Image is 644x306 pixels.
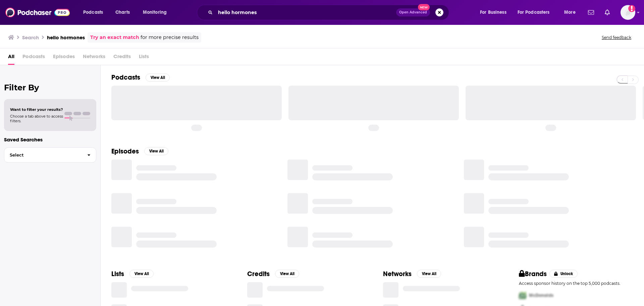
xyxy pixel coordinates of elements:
button: View All [417,270,441,278]
span: Want to filter your results? [10,107,63,112]
img: First Pro Logo [516,289,529,302]
a: NetworksView All [383,270,441,278]
button: open menu [559,7,584,18]
span: For Podcasters [518,8,550,17]
span: McDonalds [529,293,553,298]
span: Choose a tab above to access filters. [10,114,63,123]
span: Networks [83,51,105,65]
span: Charts [115,8,130,17]
input: Search podcasts, credits, & more... [215,7,396,18]
p: Saved Searches [4,136,96,143]
p: Access sponsor history on the top 5,000 podcasts. [519,281,633,286]
a: Try an exact match [90,34,139,41]
button: Unlock [549,270,578,278]
div: Search podcasts, credits, & more... [203,5,455,20]
span: Episodes [53,51,75,65]
span: New [418,4,430,10]
span: Podcasts [83,8,103,17]
button: Select [4,147,96,163]
svg: Add a profile image [628,5,635,12]
span: Monitoring [143,8,167,17]
h2: Networks [383,270,412,278]
button: Show profile menu [621,5,635,20]
button: open menu [78,7,112,18]
a: Show notifications dropdown [602,7,612,18]
h2: Filter By [4,83,96,92]
a: Charts [111,7,134,18]
img: Podchaser - Follow, Share and Rate Podcasts [5,6,70,19]
button: View All [144,147,168,155]
span: Credits [113,51,131,65]
button: View All [146,74,170,82]
button: Open AdvancedNew [396,8,430,16]
button: Send feedback [600,35,633,40]
span: More [564,8,576,17]
a: Show notifications dropdown [585,7,597,18]
img: User Profile [621,5,635,20]
a: CreditsView All [247,270,299,278]
button: open menu [513,7,559,18]
button: open menu [475,7,515,18]
span: Select [4,153,82,157]
h3: Search [22,34,39,41]
button: View All [275,270,299,278]
a: ListsView All [111,270,154,278]
span: Open Advanced [399,11,427,14]
h2: Lists [111,270,124,278]
h2: Podcasts [111,73,140,82]
h2: Brands [519,270,547,278]
button: View All [129,270,154,278]
a: All [8,51,14,65]
a: EpisodesView All [111,147,168,156]
span: Logged in as Ashley_Beenen [621,5,635,20]
button: open menu [138,7,175,18]
span: Lists [139,51,149,65]
a: PodcastsView All [111,73,170,82]
h3: hello hormones [47,34,85,41]
span: for more precise results [141,34,199,41]
h2: Credits [247,270,270,278]
span: For Business [480,8,506,17]
span: Podcasts [22,51,45,65]
h2: Episodes [111,147,139,156]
